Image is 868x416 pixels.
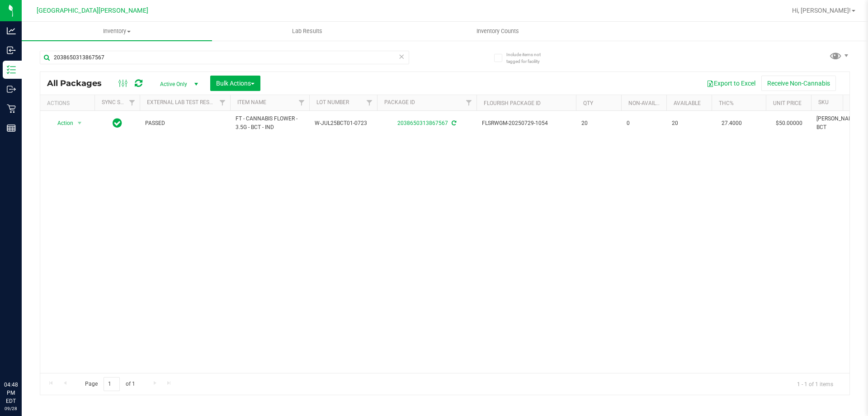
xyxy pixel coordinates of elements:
[790,377,840,391] span: 1 - 1 of 1 items
[717,117,746,130] span: 27.4000
[40,51,409,64] input: Search Package ID, Item Name, SKU, Lot or Part Number...
[22,22,212,41] a: Inventory
[147,99,218,105] a: External Lab Test Result
[237,99,266,105] a: Item Name
[215,95,230,110] a: Filter
[581,119,616,128] span: 20
[102,99,137,105] a: Sync Status
[506,51,552,65] span: Include items not tagged for facility
[236,115,304,132] span: FT - CANNABIS FLOWER - 3.5G - BCT - IND
[674,100,701,106] a: Available
[74,117,85,129] span: select
[462,95,476,110] a: Filter
[771,117,807,130] span: $50.00000
[47,100,91,106] div: Actions
[37,7,148,14] span: [GEOGRAPHIC_DATA][PERSON_NAME]
[7,104,16,113] inline-svg: Retail
[628,100,669,106] a: Non-Available
[583,100,593,106] a: Qty
[7,46,16,55] inline-svg: Inbound
[77,377,142,391] span: Page of 1
[4,405,18,412] p: 09/28
[7,65,16,74] inline-svg: Inventory
[761,76,836,91] button: Receive Non-Cannabis
[627,119,661,128] span: 0
[397,120,448,126] a: 2038650313867567
[216,80,255,87] span: Bulk Actions
[210,76,260,91] button: Bulk Actions
[104,377,120,391] input: 1
[482,119,571,128] span: FLSRWGM-20250729-1054
[212,22,402,41] a: Lab Results
[7,26,16,35] inline-svg: Analytics
[450,120,456,126] span: Sync from Compliance System
[672,119,706,128] span: 20
[773,100,802,106] a: Unit Price
[49,117,74,129] span: Action
[398,51,405,62] span: Clear
[719,100,734,106] a: THC%
[145,119,225,128] span: PASSED
[384,99,415,105] a: Package ID
[22,27,212,35] span: Inventory
[315,119,372,128] span: W-JUL25BCT01-0723
[7,124,16,133] inline-svg: Reports
[484,100,541,106] a: Flourish Package ID
[7,85,16,94] inline-svg: Outbound
[701,76,761,91] button: Export to Excel
[113,117,122,129] span: In Sync
[125,95,140,110] a: Filter
[280,27,335,35] span: Lab Results
[294,95,309,110] a: Filter
[47,78,111,88] span: All Packages
[316,99,349,105] a: Lot Number
[362,95,377,110] a: Filter
[792,7,851,14] span: Hi, [PERSON_NAME]!
[818,99,829,105] a: SKU
[402,22,593,41] a: Inventory Counts
[464,27,531,35] span: Inventory Counts
[9,344,36,371] iframe: Resource center
[4,381,18,405] p: 04:48 PM EDT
